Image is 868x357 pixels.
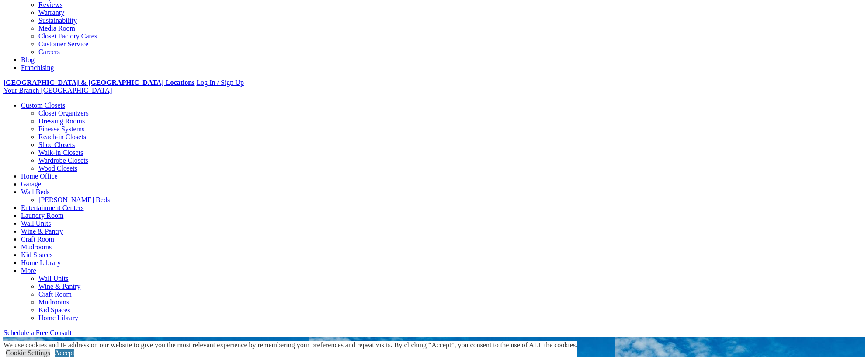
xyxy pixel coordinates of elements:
[38,109,89,117] a: Closet Organizers
[21,180,41,188] a: Garage
[21,267,36,274] a: More menu text will display only on big screen
[21,64,54,71] a: Franchising
[38,141,75,148] a: Shoe Closets
[38,24,75,32] a: Media Room
[3,341,577,349] div: We use cookies and IP address on our website to give you the most relevant experience by remember...
[38,290,72,298] a: Craft Room
[38,48,60,56] a: Careers
[41,87,112,94] span: [GEOGRAPHIC_DATA]
[21,227,63,235] a: Wine & Pantry
[21,56,35,63] a: Blog
[38,314,78,322] a: Home Library
[38,125,84,133] a: Finesse Systems
[21,172,58,180] a: Home Office
[38,157,88,164] a: Wardrobe Closets
[21,212,63,219] a: Laundry Room
[21,101,65,109] a: Custom Closets
[38,32,97,40] a: Closet Factory Cares
[21,243,52,251] a: Mudrooms
[38,306,70,314] a: Kid Spaces
[38,298,69,306] a: Mudrooms
[196,79,243,86] a: Log In / Sign Up
[21,188,50,196] a: Wall Beds
[38,9,64,16] a: Warranty
[38,40,88,48] a: Customer Service
[3,329,72,336] a: Schedule a Free Consult (opens a dropdown menu)
[21,220,51,227] a: Wall Units
[21,251,52,259] a: Kid Spaces
[38,133,86,140] a: Reach-in Closets
[38,164,77,172] a: Wood Closets
[6,349,50,357] a: Cookie Settings
[38,283,80,290] a: Wine & Pantry
[55,349,74,357] a: Accept
[38,275,68,282] a: Wall Units
[21,204,84,211] a: Entertainment Centers
[38,117,85,125] a: Dressing Rooms
[21,259,61,266] a: Home Library
[21,235,54,243] a: Craft Room
[38,196,110,203] a: [PERSON_NAME] Beds
[3,87,112,94] a: Your Branch [GEOGRAPHIC_DATA]
[3,87,39,94] span: Your Branch
[3,79,194,86] a: [GEOGRAPHIC_DATA] & [GEOGRAPHIC_DATA] Locations
[38,1,62,8] a: Reviews
[38,17,77,24] a: Sustainability
[38,149,83,156] a: Walk-in Closets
